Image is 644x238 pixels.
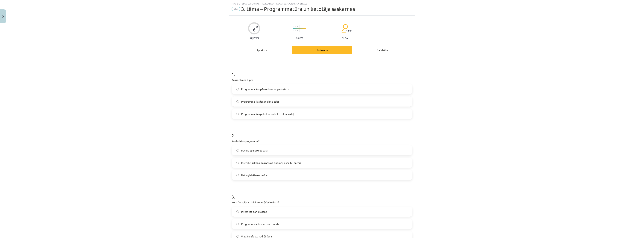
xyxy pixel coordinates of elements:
img: icon-short-line-57e1e144782c952c97e751825c79c345078a6d821885a25fce030b3d8c18986b.svg [301,30,301,31]
h1: 2 . [232,126,412,138]
span: #4 [232,7,240,11]
img: icon-short-line-57e1e144782c952c97e751825c79c345078a6d821885a25fce030b3d8c18986b.svg [305,26,305,27]
span: Programma, kas palielina noteiktu ekrāna daļu [241,112,295,116]
img: icon-short-line-57e1e144782c952c97e751825c79c345078a6d821885a25fce030b3d8c18986b.svg [295,30,296,31]
img: icon-short-line-57e1e144782c952c97e751825c79c345078a6d821885a25fce030b3d8c18986b.svg [301,26,301,27]
div: Uzdevums [292,46,352,54]
input: Vizuālo efektu rediģēšana [236,235,239,238]
p: Grūts [296,37,303,39]
div: 6 [253,27,256,32]
p: Saņemsi [248,37,260,39]
span: Interneta pārlūkošana [241,210,267,214]
span: XP [256,26,258,28]
input: Programma, kas palielina noteiktu ekrāna daļu [236,113,239,115]
h1: 3 . [232,188,412,199]
input: Programma, kas pārveido runu par tekstu [236,88,239,90]
div: Palīdzība [352,46,412,54]
img: icon-short-line-57e1e144782c952c97e751825c79c345078a6d821885a25fce030b3d8c18986b.svg [305,30,305,31]
p: Kura funkcija ir tipiska operētājsistēmai? [232,200,412,204]
input: Programmu automātiska izveide [236,223,239,225]
img: icon-short-line-57e1e144782c952c97e751825c79c345078a6d821885a25fce030b3d8c18986b.svg [297,30,298,31]
span: Programma, kas lasa tekstu balsī [241,100,279,104]
span: Programma, kas pārveido runu par tekstu [241,87,289,91]
input: Datora aparatūras daļa [236,149,239,152]
p: Kas ir datorprogramma? [232,139,412,143]
span: 3. tēma – Programmatūra un lietotāja saskarnes [241,6,355,12]
span: Instrukciju kopa, kas nosaka operāciju secību datorā [241,161,301,165]
span: 1521 [346,30,353,33]
p: Kas ir ekrāna lupa? [232,78,412,82]
img: icon-short-line-57e1e144782c952c97e751825c79c345078a6d821885a25fce030b3d8c18986b.svg [297,26,298,27]
img: icon-short-line-57e1e144782c952c97e751825c79c345078a6d821885a25fce030b3d8c18986b.svg [295,26,296,27]
div: Apraksts [232,46,292,54]
input: Datu glabāšanas ierīce [236,174,239,176]
img: icon-short-line-57e1e144782c952c97e751825c79c345078a6d821885a25fce030b3d8c18986b.svg [294,30,294,31]
h1: 1 . [232,65,412,77]
input: Instrukciju kopa, kas nosaka operāciju secību datorā [236,162,239,164]
img: icon-short-line-57e1e144782c952c97e751825c79c345078a6d821885a25fce030b3d8c18986b.svg [294,26,294,27]
p: pilda [342,37,348,39]
img: icon-short-line-57e1e144782c952c97e751825c79c345078a6d821885a25fce030b3d8c18986b.svg [303,30,303,31]
input: Interneta pārlūkošana [236,210,239,213]
span: Datora aparatūras daļa [241,148,268,152]
img: icon-long-line-d9ea69661e0d244f92f715978eff75569469978d946b2353a9bb055b3ed8787d.svg [299,25,300,32]
div: Mācību tēma: Datorikas - 10. klases 1. ieskaites mācību materiāls [232,2,412,5]
span: Programmu automātiska izveide [241,222,279,226]
img: icon-short-line-57e1e144782c952c97e751825c79c345078a6d821885a25fce030b3d8c18986b.svg [303,26,303,27]
img: students-c634bb4e5e11cddfef0936a35e636f08e4e9abd3cc4e673bd6f9a4125e45ecb1.svg [341,24,348,33]
img: icon-close-lesson-0947bae3869378f0d4975bcd49f059093ad1ed9edebbc8119c70593378902aed.svg [2,15,4,18]
input: Programma, kas lasa tekstu balsī [236,100,239,103]
span: Datu glabāšanas ierīce [241,173,268,177]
